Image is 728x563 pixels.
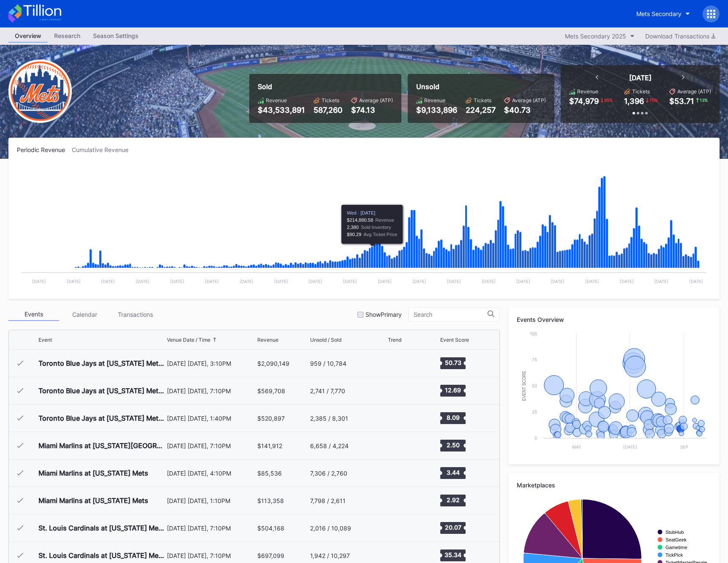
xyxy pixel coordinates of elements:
div: 7,306 / 2,760 [310,470,347,477]
div: 2,741 / 7,770 [310,387,345,394]
div: 2,385 / 8,301 [310,415,348,422]
text: 0 [534,435,537,441]
text: [DATE] [136,279,150,284]
div: 587,260 [314,106,343,114]
div: $569,708 [257,387,285,394]
div: Calendar [59,308,110,321]
div: Revenue [424,97,445,103]
div: 224,257 [466,106,496,114]
text: 12.69 [445,386,461,394]
text: StubHub [665,530,684,535]
div: Toronto Blue Jays at [US_STATE] Mets (2025 Schedule Picture Frame Giveaway) [38,414,165,422]
text: [DATE] [654,279,668,284]
div: Cumulative Revenue [72,146,135,153]
div: Miami Marlins at [US_STATE] Mets [38,496,148,505]
div: [DATE] [DATE], 4:10PM [167,470,255,477]
svg: Chart title [17,164,711,291]
text: [DATE] [623,444,637,449]
div: Revenue [577,88,598,95]
text: Gametime [665,545,687,550]
div: 13 % [699,97,709,103]
text: Event Score [522,370,526,401]
div: Tickets [632,88,650,95]
text: [DATE] [689,279,703,284]
text: 2.50 [447,441,460,449]
div: $113,358 [257,497,284,504]
div: 7,798 / 2,611 [310,497,346,504]
div: [DATE] [DATE], 7:10PM [167,552,255,559]
div: Average (ATP) [359,97,393,103]
text: 3.44 [447,469,460,476]
div: 6,658 / 4,224 [310,442,349,449]
div: $504,168 [257,525,284,532]
div: Transactions [110,308,161,321]
div: Tickets [474,97,491,103]
text: 25 [532,409,537,414]
div: Show Primary [365,311,402,318]
text: [DATE] [274,279,288,284]
div: [DATE] [DATE], 7:10PM [167,442,255,449]
text: 75 [532,357,537,362]
text: [DATE] [585,279,599,284]
div: Periodic Revenue [17,146,72,153]
div: [DATE] [DATE], 1:40PM [167,415,255,422]
div: $53.71 [669,97,694,106]
div: $141,912 [257,442,282,449]
div: Average (ATP) [512,97,546,103]
div: 959 / 10,784 [310,360,346,367]
div: Research [48,30,87,42]
div: Mets Secondary 2025 [565,33,626,40]
div: Season Settings [87,30,145,42]
div: Unsold / Sold [310,337,341,343]
text: 100 [530,331,537,336]
div: Miami Marlins at [US_STATE] Mets [38,469,148,477]
svg: Chart title [388,435,413,456]
text: 35.34 [444,551,461,558]
text: [DATE] [101,279,115,284]
div: Mets Secondary [636,10,682,17]
text: [DATE] [170,279,184,284]
div: $2,090,149 [257,360,289,367]
text: [DATE] [412,279,426,284]
a: Overview [8,30,48,43]
a: Season Settings [87,30,145,43]
svg: Chart title [388,490,413,511]
div: Download Transactions [645,33,715,40]
div: St. Louis Cardinals at [US_STATE] Mets [38,524,165,532]
div: $74.13 [351,106,393,114]
div: Event Score [440,337,469,343]
div: Revenue [257,337,278,343]
div: $9,133,896 [416,106,457,114]
text: 8.09 [447,414,460,421]
button: Mets Secondary 2025 [561,30,639,42]
div: $40.73 [504,106,546,114]
div: Events [8,308,59,321]
text: [DATE] [516,279,530,284]
text: May [572,444,581,449]
div: Event [38,337,52,343]
div: [DATE] [DATE], 1:10PM [167,497,255,504]
img: New-York-Mets-Transparent.png [8,60,72,123]
text: [DATE] [378,279,392,284]
div: $697,099 [257,552,284,559]
text: 50 [532,383,537,388]
div: 1,396 [624,97,644,106]
button: Mets Secondary [630,6,696,22]
text: 20.07 [445,524,461,531]
div: Tickets [322,97,339,103]
div: Trend [388,337,401,343]
div: Revenue [266,97,287,103]
div: [DATE] [629,73,652,82]
a: Research [48,30,87,43]
svg: Chart title [388,462,413,484]
text: [DATE] [482,279,496,284]
div: 2,016 / 10,089 [310,525,351,532]
text: [DATE] [205,279,219,284]
div: Unsold [416,82,546,91]
div: Toronto Blue Jays at [US_STATE] Mets ([PERSON_NAME] Players Pin Giveaway) [38,386,165,395]
svg: Chart title [517,329,711,456]
div: $74,979 [569,97,599,106]
div: St. Louis Cardinals at [US_STATE] Mets ([PERSON_NAME] Hoodie Jersey Giveaway) [38,551,165,560]
text: 2.92 [447,496,460,503]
